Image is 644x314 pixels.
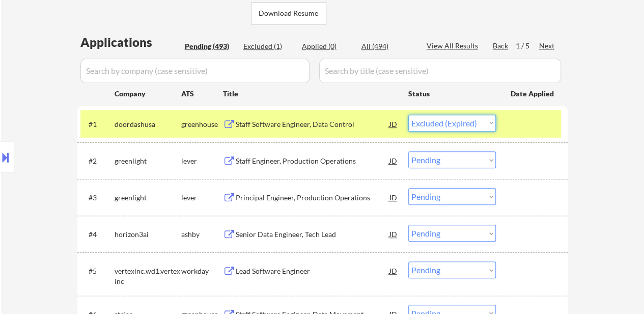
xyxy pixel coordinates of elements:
[427,41,481,51] div: View All Results
[388,115,399,133] div: JD
[80,36,181,48] div: Applications
[181,119,223,129] div: greenhouse
[251,2,326,25] button: Download Resume
[181,156,223,166] div: lever
[181,266,223,276] div: workday
[236,229,389,240] div: Senior Data Engineer, Tech Lead
[388,188,399,206] div: JD
[236,266,389,276] div: Lead Software Engineer
[302,41,353,51] div: Applied (0)
[223,89,399,99] div: Title
[89,266,106,276] div: #5
[181,193,223,203] div: lever
[539,41,555,51] div: Next
[388,225,399,243] div: JD
[115,266,181,286] div: vertexinc.wd1.vertexinc
[319,59,561,83] input: Search by title (case sensitive)
[516,41,539,51] div: 1 / 5
[408,84,496,102] div: Status
[388,261,399,280] div: JD
[80,59,310,83] input: Search by company (case sensitive)
[236,193,389,203] div: Principal Engineer, Production Operations
[361,41,412,51] div: All (494)
[493,41,509,51] div: Back
[511,89,555,99] div: Date Applied
[185,41,236,51] div: Pending (493)
[181,229,223,240] div: ashby
[243,41,294,51] div: Excluded (1)
[388,151,399,170] div: JD
[236,156,389,166] div: Staff Engineer, Production Operations
[236,119,389,129] div: Staff Software Engineer, Data Control
[181,89,223,99] div: ATS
